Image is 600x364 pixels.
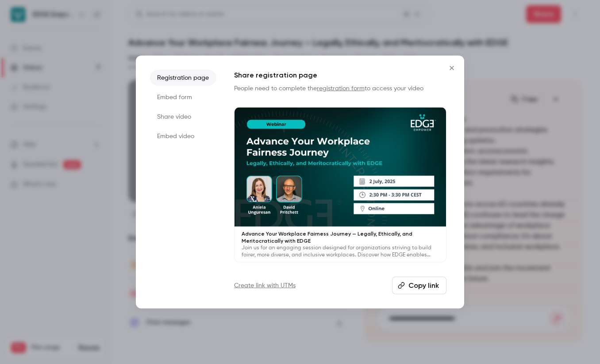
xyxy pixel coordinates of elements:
li: Embed form [150,89,216,105]
a: Create link with UTMs [234,281,296,290]
p: Advance Your Workplace Fairness Journey — Legally, Ethically, and Meritocratically with EDGE [242,230,439,244]
div: Domain: [DOMAIN_NAME] [23,23,97,30]
img: logo_orange.svg [14,14,21,21]
button: Close [443,59,461,77]
img: website_grey.svg [14,23,21,30]
li: Share video [150,109,216,125]
li: Registration page [150,70,216,86]
p: People need to complete the to access your video [234,84,446,93]
a: registration form [317,85,365,92]
p: Join us for an engaging session designed for organizations striving to build fairer, more diverse... [242,244,439,258]
div: Domain Overview [34,57,79,62]
h1: Share registration page [234,70,446,81]
img: tab_keywords_by_traffic_grey.svg [88,56,95,63]
li: Embed video [150,128,216,144]
a: Advance Your Workplace Fairness Journey — Legally, Ethically, and Meritocratically with EDGEJoin ... [234,107,446,263]
img: tab_domain_overview_orange.svg [24,56,31,63]
button: Copy link [392,276,446,294]
div: v 4.0.25 [25,14,43,21]
div: Keywords by Traffic [98,57,149,62]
